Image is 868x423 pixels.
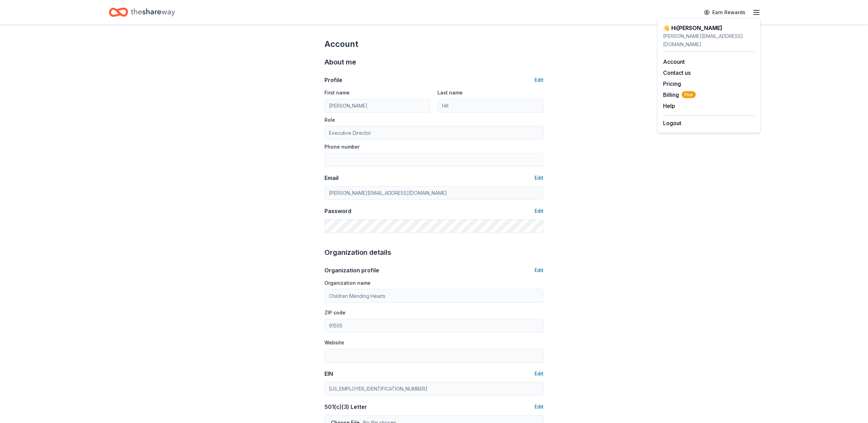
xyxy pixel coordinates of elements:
div: Email [324,174,339,182]
a: Home [109,4,175,20]
button: BillingPlus [663,91,696,99]
div: Password [324,207,351,215]
button: Edit [535,266,544,274]
div: Organization profile [324,266,379,274]
div: 👋 Hi [PERSON_NAME] [663,24,755,32]
label: First name [324,89,350,96]
input: 12345 (U.S. only) [324,319,544,333]
a: Earn Rewards [700,6,750,19]
div: Profile [324,76,342,84]
label: Last name [437,89,463,96]
button: Help [663,102,675,110]
div: Organization details [324,247,544,258]
input: 12-3456789 [324,382,544,396]
a: Account [663,58,685,65]
label: ZIP code [324,309,345,316]
button: Edit [535,174,544,182]
label: Organization name [324,280,371,286]
button: Edit [535,403,544,411]
label: Phone number [324,143,360,150]
div: [PERSON_NAME][EMAIL_ADDRESS][DOMAIN_NAME] [663,32,755,49]
div: About me [324,57,544,68]
div: 501(c)(3) Letter [324,403,367,411]
label: Role [324,117,335,123]
div: EIN [324,370,333,378]
button: Edit [535,370,544,378]
button: Contact us [663,69,691,77]
button: Logout [663,119,681,127]
button: Edit [535,207,544,215]
button: Edit [535,76,544,84]
span: Plus [682,91,696,98]
a: Pricing [663,80,681,87]
label: Website [324,339,344,346]
div: Account [324,39,544,50]
span: Billing [663,91,696,99]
